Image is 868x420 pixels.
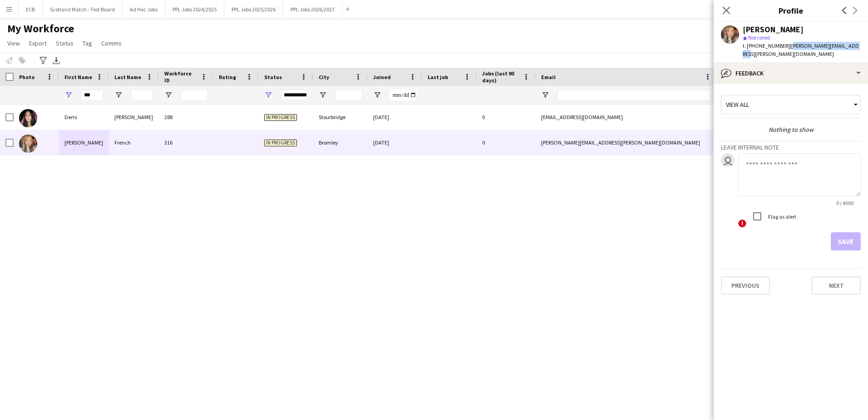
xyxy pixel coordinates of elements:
[428,74,448,80] span: Last job
[714,62,868,84] div: Feedback
[829,200,861,206] span: 0 / 4000
[721,143,861,151] h3: Leave internal note
[98,37,125,49] a: Comms
[224,0,283,18] button: PPL Jobs 2025/2026
[29,39,47,47] span: Export
[264,91,272,99] button: Open Filter Menu
[19,0,43,18] button: ECB
[219,74,236,80] span: Rating
[536,105,717,130] div: [EMAIL_ADDRESS][DOMAIN_NAME]
[109,130,159,155] div: French
[541,91,549,99] button: Open Filter Menu
[59,105,109,130] div: Demi
[283,0,342,18] button: PPL Jobs 2026/2027
[313,130,368,155] div: Bromley
[81,90,104,100] input: First Name Filter Input
[164,70,197,84] span: Workforce ID
[714,5,868,16] h3: Profile
[19,109,37,127] img: Demi Lawley
[313,105,368,130] div: Stourbridge
[79,37,96,49] a: Tag
[114,74,141,80] span: Last Name
[812,276,861,295] button: Next
[109,105,159,130] div: [PERSON_NAME]
[52,37,77,49] a: Status
[264,74,282,80] span: Status
[19,135,37,153] img: Emily French
[536,130,717,155] div: [PERSON_NAME][EMAIL_ADDRESS][PERSON_NAME][DOMAIN_NAME]
[164,91,173,99] button: Open Filter Menu
[766,213,796,220] label: Flag as alert
[477,130,536,155] div: 0
[748,34,770,41] span: Not rated
[743,25,804,34] div: [PERSON_NAME]
[56,39,74,47] span: Status
[64,74,92,80] span: First Name
[123,0,165,18] button: Ad Hoc Jobs
[43,0,123,18] button: Scotland Match - Test Board
[743,42,790,49] span: t. [PHONE_NUMBER]
[721,125,861,134] div: Nothing to show
[159,105,213,130] div: 288
[726,100,749,109] span: View all
[159,130,213,155] div: 316
[335,90,362,100] input: City Filter Input
[59,130,109,155] div: [PERSON_NAME]
[738,220,746,228] span: !
[482,70,519,84] span: Jobs (last 90 days)
[390,90,417,100] input: Joined Filter Input
[368,105,422,130] div: [DATE]
[368,130,422,155] div: [DATE]
[4,37,24,49] a: View
[721,276,770,295] button: Previous
[319,74,329,80] span: City
[131,90,153,100] input: Last Name Filter Input
[25,37,50,49] a: Export
[7,22,74,35] span: My Workforce
[319,91,327,99] button: Open Filter Menu
[83,39,92,47] span: Tag
[7,39,20,47] span: View
[165,0,224,18] button: PPL Jobs 2024/2025
[477,105,536,130] div: 0
[541,74,556,80] span: Email
[51,55,62,66] app-action-btn: Export XLSX
[181,90,208,100] input: Workforce ID Filter Input
[373,74,391,80] span: Joined
[64,91,73,99] button: Open Filter Menu
[743,42,859,57] span: | [PERSON_NAME][EMAIL_ADDRESS][PERSON_NAME][DOMAIN_NAME]
[264,140,297,146] span: In progress
[101,39,122,47] span: Comms
[264,114,297,121] span: In progress
[373,91,381,99] button: Open Filter Menu
[114,91,123,99] button: Open Filter Menu
[38,55,49,66] app-action-btn: Advanced filters
[557,90,712,100] input: Email Filter Input
[19,74,35,80] span: Photo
